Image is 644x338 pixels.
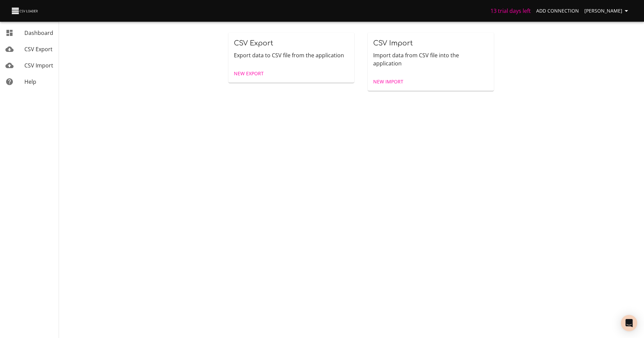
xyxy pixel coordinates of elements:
[234,69,264,78] span: New Export
[621,315,637,331] div: Open Intercom Messenger
[582,5,633,17] button: [PERSON_NAME]
[373,39,413,47] span: CSV Import
[534,5,582,17] a: Add Connection
[231,67,266,80] a: New Export
[370,76,406,88] a: New Import
[24,45,53,53] span: CSV Export
[24,29,53,37] span: Dashboard
[234,51,349,59] p: Export data to CSV file from the application
[373,51,488,67] p: Import data from CSV file into the application
[11,6,39,16] img: CSV Loader
[490,6,531,16] h6: 13 trial days left
[234,39,273,47] span: CSV Export
[536,7,579,15] span: Add Connection
[24,78,36,85] span: Help
[584,7,630,15] span: [PERSON_NAME]
[373,78,403,86] span: New Import
[24,62,53,69] span: CSV Import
